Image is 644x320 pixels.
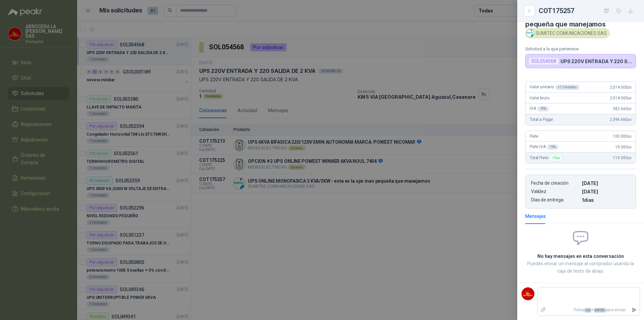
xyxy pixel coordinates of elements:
p: [DATE] [582,189,630,194]
span: ,00 [628,135,632,138]
p: [DATE] [582,180,630,186]
p: Días de entrega [531,197,579,203]
span: 19.000 [615,145,632,149]
div: Flex [549,154,562,162]
span: ,00 [628,107,632,111]
span: Ctrl [584,308,591,313]
label: Adjuntar archivos [538,304,549,316]
div: SOL054568 [528,57,559,65]
div: SUMITEC COMUNICACIONES SAS [525,28,610,38]
span: Flete IVA [530,144,558,150]
div: 19 % [537,106,549,111]
span: Valor unitario [530,85,580,90]
span: 382.660 [613,106,632,111]
span: ,00 [628,96,632,100]
span: Flete [530,134,538,139]
span: Valor bruto [530,96,549,100]
span: 2.014.000 [610,85,632,90]
div: Mensajes [525,213,546,220]
div: 19 % [547,144,559,150]
img: Company Logo [522,287,534,300]
span: Total a Pagar [530,117,553,122]
span: ,00 [628,86,632,89]
button: Close [525,7,533,15]
span: ,00 [628,156,632,160]
p: UPS 220V ENTRADA Y 220 SALIDA DE 2 KVA [560,58,633,64]
p: Solicitud a la que pertenece [525,46,636,51]
span: 2.014.000 [610,96,632,100]
div: x 1 Unidades [555,85,580,90]
p: 1 dias [582,197,630,203]
span: 2.396.660 [610,117,632,122]
span: Total Flete [530,154,564,162]
button: Enviar [629,304,640,316]
img: Company Logo [527,30,534,37]
span: 100.000 [613,134,632,139]
p: Puedes enviar un mensaje al comprador usando la caja de texto de abajo. [525,260,636,275]
p: Validez [531,189,579,194]
span: 119.000 [613,155,632,160]
span: ,00 [628,118,632,122]
span: IVA [530,106,549,111]
span: ENTER [594,308,605,313]
p: Fecha de creación [531,180,579,186]
div: COT175257 [539,5,636,16]
p: Pulsa + para enviar [549,304,629,316]
span: ,00 [628,145,632,149]
h2: No hay mensajes en esta conversación [525,253,636,260]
